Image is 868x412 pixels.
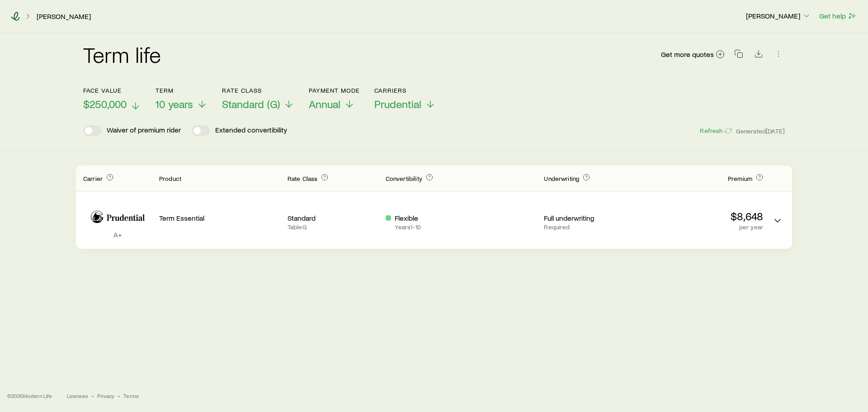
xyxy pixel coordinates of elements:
span: Underwriting [544,175,579,182]
span: Convertibility [386,175,422,182]
span: Premium [728,175,752,182]
button: Rate ClassStandard (G) [222,87,294,111]
p: Face value [83,87,141,94]
span: $250,000 [83,98,127,110]
a: Terms [123,392,139,399]
span: • [118,392,120,399]
span: [DATE] [766,127,785,135]
p: Waiver of premium rider [107,125,181,136]
span: • [92,392,94,399]
span: 10 years [156,98,193,110]
a: Licenses [67,392,88,399]
p: Rate Class [222,87,294,94]
p: Years 1 - 10 [395,223,421,231]
span: Carrier [83,175,103,182]
span: Get more quotes [661,51,714,58]
button: Term10 years [156,87,208,111]
p: Extended convertibility [215,125,287,136]
a: Download CSV [752,51,765,60]
a: Get more quotes [660,49,725,60]
button: CarriersPrudential [374,87,436,111]
p: [PERSON_NAME] [746,11,811,20]
button: Refresh [699,127,732,135]
p: Payment Mode [309,87,360,94]
span: Generated [736,127,785,135]
button: Payment ModeAnnual [309,87,360,111]
p: Table G [288,223,378,231]
button: Get help [819,11,857,21]
span: Standard (G) [222,98,280,110]
h2: Term life [83,43,161,65]
a: [PERSON_NAME] [36,12,91,21]
span: Product [159,175,181,182]
p: $8,648 [642,210,763,223]
p: Full underwriting [544,213,635,223]
p: Standard [288,213,378,223]
a: Privacy [97,392,114,399]
p: A+ [83,230,152,239]
p: Required [544,223,635,231]
p: © 2025 Modern Life [7,392,52,399]
span: Annual [309,98,340,110]
p: Carriers [374,87,436,94]
p: per year [642,223,763,231]
p: Term [156,87,208,94]
p: Term Essential [159,213,280,223]
span: Rate Class [288,175,318,182]
span: Prudential [374,98,421,110]
p: Flexible [395,213,421,223]
div: Term quotes [76,166,792,249]
button: [PERSON_NAME] [745,11,811,22]
button: Face value$250,000 [83,87,141,111]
